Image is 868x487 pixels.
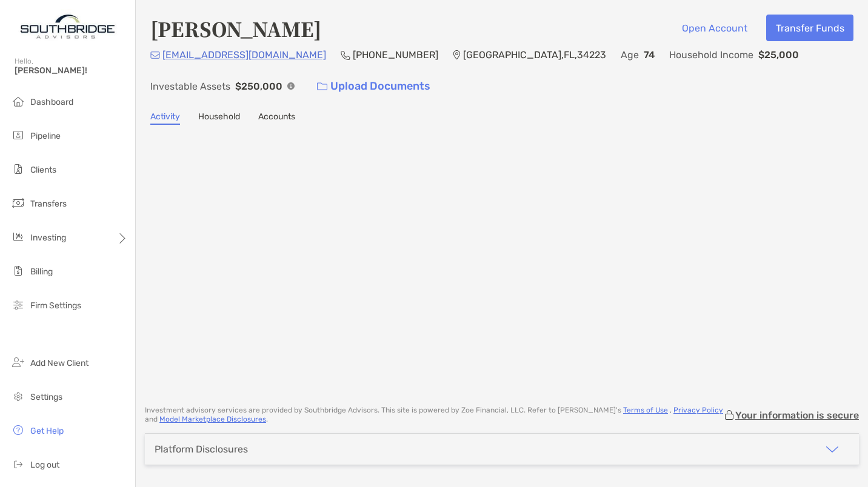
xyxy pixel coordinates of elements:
[621,47,639,62] p: Age
[15,5,121,48] img: Zoe Logo
[11,230,25,244] img: investing icon
[150,15,321,42] h4: [PERSON_NAME]
[11,355,25,369] img: add_new_client icon
[30,300,81,311] span: Firm Settings
[287,82,295,90] img: Info Icon
[30,267,53,277] span: Billing
[30,165,56,175] span: Clients
[317,82,327,91] img: button icon
[735,409,859,421] p: Your information is secure
[309,73,438,99] a: Upload Documents
[150,111,180,125] a: Activity
[150,79,230,94] p: Investable Assets
[11,94,25,108] img: dashboard icon
[11,389,25,403] img: settings icon
[11,196,25,210] img: transfers icon
[30,97,73,107] span: Dashboard
[623,406,668,414] a: Terms of Use
[30,131,61,141] span: Pipeline
[11,128,25,142] img: pipeline icon
[672,15,756,41] button: Open Account
[30,426,64,436] span: Get Help
[453,50,461,60] img: Location Icon
[341,50,350,60] img: Phone Icon
[162,47,326,62] p: [EMAIL_ADDRESS][DOMAIN_NAME]
[15,65,128,76] span: [PERSON_NAME]!
[155,443,248,455] div: Platform Disclosures
[11,423,25,437] img: get-help icon
[766,15,853,41] button: Transfer Funds
[30,199,67,209] span: Transfers
[11,263,25,278] img: billing icon
[159,415,266,423] a: Model Marketplace Disclosures
[30,358,88,368] span: Add New Client
[258,111,295,125] a: Accounts
[150,51,160,59] img: Email Icon
[11,162,25,176] img: clients icon
[758,47,799,62] p: $25,000
[463,47,606,62] p: [GEOGRAPHIC_DATA] , FL , 34223
[673,406,723,414] a: Privacy Policy
[11,457,25,471] img: logout icon
[669,47,753,62] p: Household Income
[30,460,59,470] span: Log out
[644,47,655,62] p: 74
[825,442,840,457] img: icon arrow
[30,233,66,243] span: Investing
[235,79,282,94] p: $250,000
[30,392,62,402] span: Settings
[11,297,25,312] img: firm-settings icon
[198,111,240,125] a: Household
[145,406,723,424] p: Investment advisory services are provided by Southbridge Advisors . This site is powered by Zoe F...
[353,47,438,62] p: [PHONE_NUMBER]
